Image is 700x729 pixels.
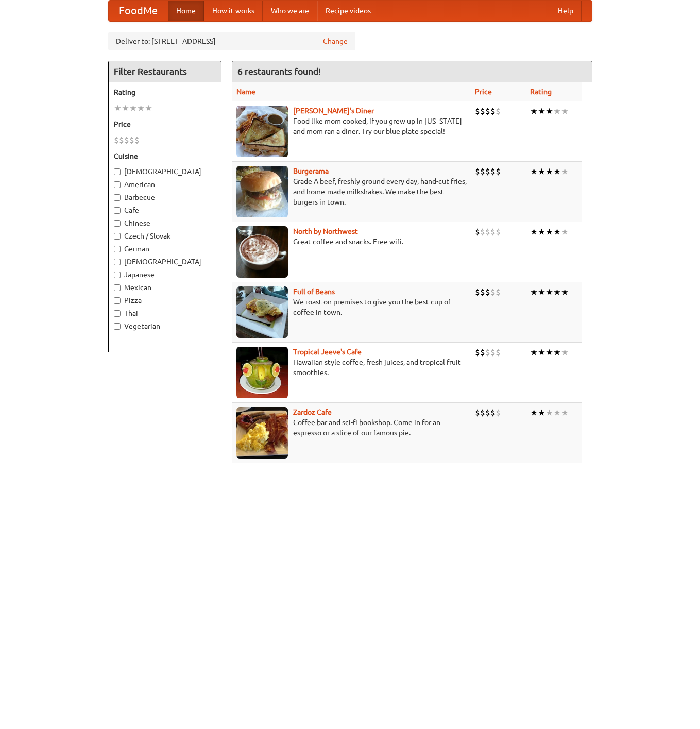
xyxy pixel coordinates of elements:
[236,226,288,278] img: north.jpg
[114,207,121,214] input: Cafe
[475,226,480,238] li: $
[114,233,121,240] input: Czech / Slovak
[236,297,467,317] p: We roast on premises to give you the best cup of coffee in town.
[114,259,121,265] input: [DEMOGRAPHIC_DATA]
[550,1,582,21] a: Help
[475,286,480,298] li: $
[114,168,121,175] input: [DEMOGRAPHIC_DATA]
[293,348,362,356] a: Tropical Jeeve's Cafe
[480,407,485,418] li: $
[480,166,485,177] li: $
[114,134,119,146] li: $
[545,166,553,177] li: ★
[475,407,480,418] li: $
[317,1,379,21] a: Recipe videos
[538,106,545,117] li: ★
[490,347,496,358] li: $
[137,103,145,114] li: ★
[114,192,216,202] label: Barbecue
[561,106,569,117] li: ★
[490,407,496,418] li: $
[561,347,569,358] li: ★
[485,347,490,358] li: $
[490,226,496,238] li: $
[114,297,121,304] input: Pizza
[114,87,216,97] h5: Rating
[293,227,358,235] a: North by Northwest
[236,236,467,247] p: Great coffee and snacks. Free wifi.
[114,321,216,331] label: Vegetarian
[114,220,121,227] input: Chinese
[553,407,561,418] li: ★
[323,36,348,46] a: Change
[545,347,553,358] li: ★
[496,407,501,418] li: $
[475,88,492,96] a: Price
[480,347,485,358] li: $
[485,106,490,117] li: $
[553,106,561,117] li: ★
[485,407,490,418] li: $
[496,166,501,177] li: $
[114,179,216,190] label: American
[134,134,140,146] li: $
[114,272,121,278] input: Japanese
[119,134,124,146] li: $
[553,286,561,298] li: ★
[236,407,288,459] img: zardoz.jpg
[263,1,317,21] a: Who we are
[293,408,332,416] a: Zardoz Cafe
[129,103,137,114] li: ★
[236,417,467,438] p: Coffee bar and sci-fi bookshop. Come in for an espresso or a slice of our famous pie.
[490,106,496,117] li: $
[114,244,216,254] label: German
[114,205,216,215] label: Cafe
[114,194,121,201] input: Barbecue
[496,286,501,298] li: $
[236,286,288,338] img: beans.jpg
[109,61,221,82] h4: Filter Restaurants
[545,286,553,298] li: ★
[114,323,121,330] input: Vegetarian
[236,88,255,96] a: Name
[538,407,545,418] li: ★
[122,103,129,114] li: ★
[561,407,569,418] li: ★
[108,32,355,50] div: Deliver to: [STREET_ADDRESS]
[236,166,288,217] img: burgerama.jpg
[293,167,329,175] b: Burgerama
[496,226,501,238] li: $
[475,166,480,177] li: $
[114,231,216,241] label: Czech / Slovak
[475,106,480,117] li: $
[293,107,374,115] a: [PERSON_NAME]'s Diner
[545,407,553,418] li: ★
[114,269,216,280] label: Japanese
[293,287,335,296] a: Full of Beans
[124,134,129,146] li: $
[114,308,216,318] label: Thai
[530,226,538,238] li: ★
[530,407,538,418] li: ★
[538,226,545,238] li: ★
[496,106,501,117] li: $
[236,176,467,207] p: Grade A beef, freshly ground every day, hand-cut fries, and home-made milkshakes. We make the bes...
[545,106,553,117] li: ★
[538,286,545,298] li: ★
[114,295,216,306] label: Pizza
[538,166,545,177] li: ★
[114,103,122,114] li: ★
[129,134,134,146] li: $
[114,181,121,188] input: American
[553,166,561,177] li: ★
[530,166,538,177] li: ★
[475,347,480,358] li: $
[114,119,216,129] h5: Price
[561,286,569,298] li: ★
[114,310,121,317] input: Thai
